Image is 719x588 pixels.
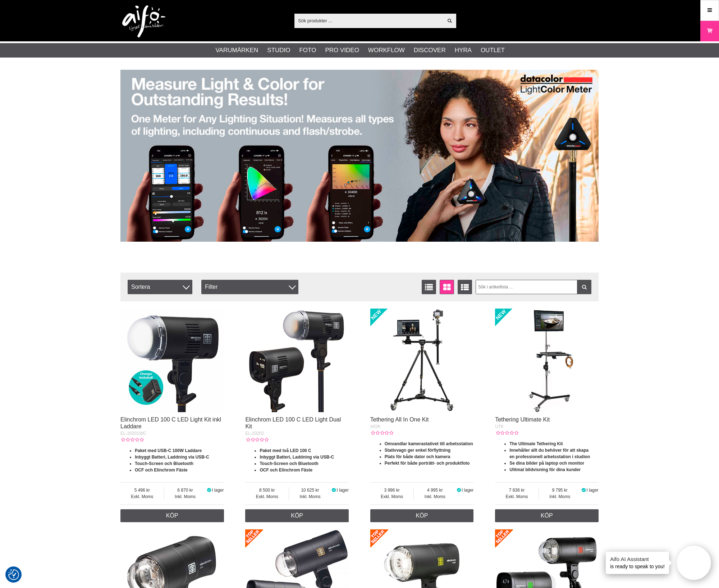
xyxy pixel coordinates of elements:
img: Tethering Ultimate Kit [495,309,599,412]
div: is ready to speak to you! [606,552,669,574]
h4: Aifo AI Assistant [610,555,665,563]
a: Studio [267,46,290,55]
strong: Paket med USB-C 100W Laddare [135,448,202,453]
span: 9 795 [539,487,581,493]
a: Filtrera [577,280,591,294]
span: I lager [586,488,598,493]
a: Outlet [481,46,505,55]
strong: Paket med två LED 100 C [260,448,311,453]
span: 8 500 [245,487,289,493]
div: Kundbetyg: 0 [245,437,268,443]
span: 3 996 [370,487,414,493]
i: I lager [331,488,337,493]
strong: Touch-Screen och Bluetooth [260,461,318,466]
img: Elinchrom LED 100 C LED Light Kit inkl Laddare [120,309,224,412]
span: UTK [495,424,504,429]
strong: Plats för både dator och kamera [385,454,450,459]
a: Köp [370,509,474,522]
a: Fönstervisning [440,280,454,294]
strong: The Ultimate Tethering Kit [509,441,563,446]
i: I lager [206,488,212,493]
img: logo.png [122,5,165,38]
strong: Innehåller allt du behöver för att skapa [509,448,589,453]
a: Köp [245,509,349,522]
strong: Touch-Screen och Bluetooth [135,461,193,466]
span: AIOK [370,424,381,429]
span: Inkl. Moms [539,493,581,500]
input: Sök i artikellista ... [476,280,592,294]
i: I lager [456,488,462,493]
span: 5 496 [120,487,164,493]
a: Köp [120,509,224,522]
strong: OCF och Elinchrom Fäste [135,468,188,473]
a: Elinchrom LED 100 C LED Light Dual Kit [245,416,341,429]
span: 6 870 [164,487,206,493]
div: Kundbetyg: 0 [495,430,518,436]
a: Hyra [455,46,472,55]
span: EL-20201WC [120,431,146,436]
button: Samtyckesinställningar [8,568,19,581]
span: Exkl. Moms [370,493,414,500]
div: Kundbetyg: 0 [370,430,393,436]
strong: Stativvagn ger enkel förflyttning [385,448,450,453]
span: 4 995 [414,487,456,493]
span: 10 625 [289,487,331,493]
span: Inkl. Moms [164,493,206,500]
a: Elinchrom LED 100 C LED Light Kit inkl Laddare [120,416,221,429]
img: Elinchrom LED 100 C LED Light Dual Kit [245,309,349,412]
a: Workflow [368,46,405,55]
span: Inkl. Moms [289,493,331,500]
img: Revisit consent button [8,569,19,580]
strong: Perfekt för både porträtt- och produktfoto [385,461,470,466]
a: Discover [414,46,446,55]
strong: Ulitmat bildvisning för dina kunder [509,467,581,472]
img: Annons:005 banner-datac-lcm200-1390x.jpg [120,70,599,242]
a: Utökad listvisning [458,280,472,294]
strong: Inbyggt Batteri, Laddning via USB-C [260,455,334,460]
strong: Inbyggt Batteri, Laddning via USB-C [135,455,209,460]
a: Köp [495,509,599,522]
a: Tethering Ultimate Kit [495,416,550,423]
span: Exkl. Moms [245,493,289,500]
strong: Omvandlar kamerastativet till arbetsstation [385,441,473,446]
span: Exkl. Moms [495,493,539,500]
span: EL-20202 [245,431,264,436]
strong: Se dina bilder på laptop och monitor [509,461,584,466]
span: 7 836 [495,487,539,493]
strong: OCF och Elinchrom Fäste [260,468,312,473]
a: Tethering All In One Kit [370,416,429,423]
span: I lager [212,488,224,493]
input: Sök produkter ... [294,15,443,26]
a: Pro Video [325,46,359,55]
a: Foto [299,46,316,55]
div: Filter [201,280,298,294]
span: Sortera [128,280,192,294]
i: I lager [581,488,587,493]
span: I lager [337,488,349,493]
a: Varumärken [216,46,258,55]
strong: en professionell arbetsstation i studion [509,454,590,459]
span: Exkl. Moms [120,493,164,500]
img: Tethering All In One Kit [370,309,474,412]
a: Listvisning [422,280,436,294]
span: I lager [462,488,473,493]
div: Kundbetyg: 0 [120,437,143,443]
span: Inkl. Moms [414,493,456,500]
